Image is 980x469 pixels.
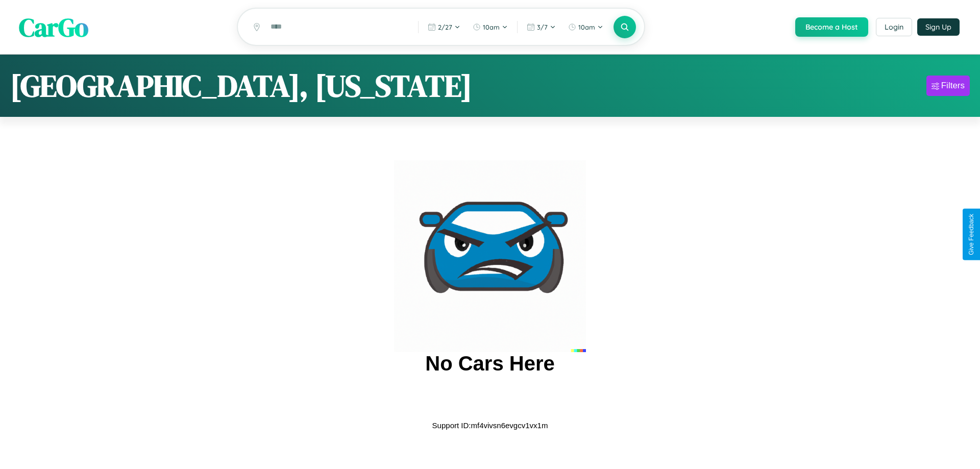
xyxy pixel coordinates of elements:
span: CarGo [19,9,88,44]
p: Support ID: mf4vivsn6evgcv1vx1m [432,418,548,432]
span: 10am [578,23,595,31]
img: car [394,160,586,352]
button: Filters [926,76,970,96]
button: Sign Up [917,18,960,36]
button: 10am [468,19,513,35]
button: 2/27 [423,19,465,35]
div: Give Feedback [968,214,975,255]
button: Become a Host [795,17,868,37]
h2: No Cars Here [425,352,554,375]
span: 10am [483,23,500,31]
button: Login [876,18,912,36]
span: 2 / 27 [438,23,452,31]
div: Filters [941,81,965,91]
button: 3/7 [522,19,561,35]
button: 10am [563,19,608,35]
span: 3 / 7 [537,23,548,31]
h1: [GEOGRAPHIC_DATA], [US_STATE] [10,65,472,107]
